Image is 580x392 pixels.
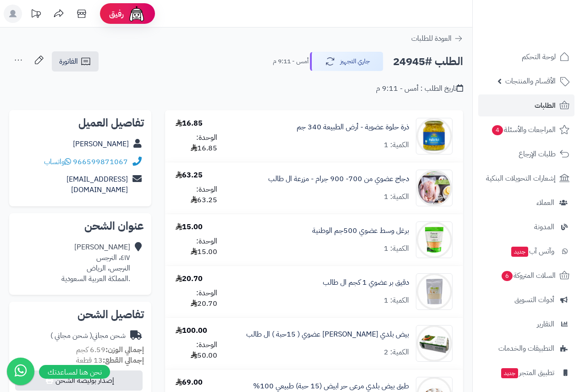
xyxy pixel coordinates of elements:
[297,122,409,133] a: ذرة حلوة عضوية - أرض الطبيعة 340 جم
[24,5,47,25] a: تحديثات المنصة
[536,196,554,209] span: العملاء
[176,184,217,205] div: الوحدة: 63.25
[511,247,528,257] span: جديد
[478,119,574,141] a: المراجعات والأسئلة4
[384,140,409,150] div: الكمية: 1
[15,370,143,391] button: إصدار بوليصة الشحن
[312,226,409,236] a: برغل وسط عضوي 500جم الوطنية
[323,277,409,288] a: دقيق بر عضوي 1 كجم ال طالب
[537,318,554,331] span: التقارير
[176,288,217,309] div: الوحدة: 20.70
[411,33,463,44] a: العودة للطلبات
[176,222,203,232] div: 15.00
[478,240,574,262] a: وآتس آبجديد
[61,242,130,284] div: [PERSON_NAME] ٤١٧، النرجس النرجس، الرياض .المملكة العربية السعودية
[498,342,554,355] span: التطبيقات والخدمات
[500,366,554,379] span: تطبيق المتجر
[17,221,144,232] h2: عنوان الشحن
[510,245,554,258] span: وآتس آب
[176,274,203,284] div: 20.70
[176,170,203,181] div: 63.25
[502,271,513,281] span: 6
[76,355,144,366] small: 13 قطعة
[478,192,574,214] a: العملاء
[384,192,409,202] div: الكمية: 1
[50,331,126,341] div: شحن مجاني
[176,340,217,361] div: الوحدة: 50.00
[478,167,574,189] a: إشعارات التحويلات البنكية
[176,377,203,388] div: 69.00
[76,344,144,355] small: 6.59 كجم
[176,133,217,154] div: الوحدة: 16.85
[478,313,574,335] a: التقارير
[501,269,556,282] span: السلات المتروكة
[127,5,146,23] img: ai-face.png
[478,265,574,287] a: السلات المتروكة6
[416,273,452,310] img: 1680394603-TxA38B1DiBJ6ApGQ1vGwIm12tiQqjjhFkphKmlzu-90x90.jpg
[478,289,574,311] a: أدوات التسويق
[518,23,571,42] img: logo-2.png
[522,50,556,63] span: لوحة التحكم
[273,57,309,66] small: أمس - 9:11 م
[492,125,503,135] span: 4
[478,337,574,359] a: التطبيقات والخدمات
[501,368,518,378] span: جديد
[310,52,383,71] button: جاري التجهيز
[478,143,574,165] a: طلبات الإرجاع
[393,52,463,71] h2: الطلب #24945
[109,8,124,19] span: رفيق
[103,355,144,366] strong: إجمالي القطع:
[491,123,556,136] span: المراجعات والأسئلة
[486,172,556,185] span: إشعارات التحويلات البنكية
[416,118,452,155] img: sweet-corn-1_14-90x90.jpg
[535,99,556,112] span: الطلبات
[253,381,409,392] a: طبق بيض بلدي مرعى حر ابيض (15 حبة) طبيعي 100%
[478,94,574,116] a: الطلبات
[384,243,409,254] div: الكمية: 1
[17,309,144,320] h2: تفاصيل الشحن
[376,83,463,94] div: تاريخ الطلب : أمس - 9:11 م
[478,216,574,238] a: المدونة
[514,293,554,306] span: أدوات التسويق
[478,46,574,68] a: لوحة التحكم
[384,295,409,306] div: الكمية: 1
[416,221,452,258] img: 1737364003-6281062551585-90x90.jpg
[534,221,554,233] span: المدونة
[176,118,203,129] div: 16.85
[50,330,92,341] span: ( شحن مجاني )
[411,33,452,44] span: العودة للطلبات
[416,170,452,206] img: 1675705920-80177c2a-0cab-48cd-87e4-23b218ba9f36-thumbnail-770x770-70%20(1)-90x90.jpg
[176,236,217,257] div: الوحدة: 15.00
[105,344,144,355] strong: إجمالي الوزن:
[416,325,452,362] img: 1681470814-XCd6jZ3siCPmeWq7vOepLtpg82NjcjacatttlgHz-90x90.jpg
[268,174,409,184] a: دجاج عضوي من 700- 900 جرام - مزرعة ال طالب
[59,56,78,67] span: الفاتورة
[73,138,129,149] a: [PERSON_NAME]
[384,347,409,358] div: الكمية: 2
[478,362,574,384] a: تطبيق المتجرجديد
[52,51,99,72] a: الفاتورة
[44,156,71,167] a: واتساب
[246,329,409,340] a: بيض بلدي [PERSON_NAME] عضوي ( 15حبة ) ال طالب
[176,326,207,336] div: 100.00
[519,148,556,160] span: طلبات الإرجاع
[17,117,144,128] h2: تفاصيل العميل
[66,174,128,195] a: [EMAIL_ADDRESS][DOMAIN_NAME]
[73,156,128,167] a: 966599871067
[505,75,556,88] span: الأقسام والمنتجات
